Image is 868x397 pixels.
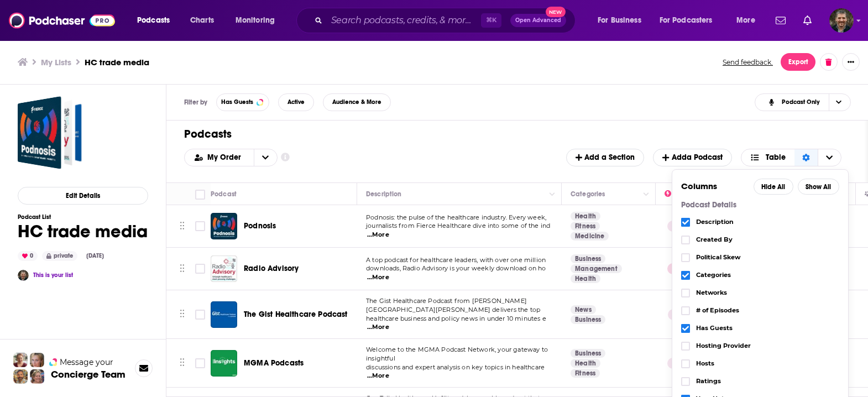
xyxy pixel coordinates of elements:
[30,353,44,367] img: Jules Profile
[18,213,148,221] h3: Podcast List
[13,353,28,367] img: Sydney Profile
[842,53,860,71] button: Show More Button
[195,264,205,274] span: Toggle select row
[667,358,684,369] p: 44
[323,93,391,111] button: Audience & More
[668,309,684,320] p: 51
[571,305,596,314] a: News
[696,361,839,367] span: Hosts
[794,149,818,166] div: Sort Direction
[179,260,186,277] button: Move
[755,93,851,111] button: Choose View
[179,218,186,234] button: Move
[696,272,839,278] span: Categories
[571,369,600,378] a: Fitness
[782,99,820,105] span: Podcast Only
[30,369,44,384] img: Barbara Profile
[667,263,684,274] p: 62
[598,13,641,28] span: For Business
[736,13,755,28] span: More
[211,301,237,328] img: The Gist Healthcare Podcast
[51,369,126,380] h3: Concierge Team
[798,179,839,195] button: Show All
[829,8,854,33] img: User Profile
[228,12,289,29] button: open menu
[307,8,586,33] div: Search podcasts, credits, & more...
[211,350,237,377] img: MGMA Podcasts
[729,12,769,29] button: open menu
[33,271,73,279] a: This is your list
[42,251,77,261] div: private
[129,12,184,29] button: open menu
[829,8,854,33] button: Show profile menu
[696,378,839,384] span: Ratings
[327,12,481,29] input: Search podcasts, credits, & more...
[696,254,839,260] span: Political Skew
[741,149,842,166] button: Choose View
[366,315,546,322] span: healthcare business and policy news in under 10 minutes e
[244,221,276,232] a: Podnosis
[546,7,566,17] span: New
[183,12,221,29] a: Charts
[754,179,793,195] button: Hide All
[829,8,854,33] span: Logged in as vincegalloro
[195,310,205,320] span: Toggle select row
[366,363,545,371] span: discussions and expert analysis on key topics in healthcare
[696,307,839,314] span: # of Episodes
[366,264,546,272] span: downloads, Radio Advisory is your weekly download on ho
[244,263,299,274] a: Radio Advisory
[278,93,314,111] button: Active
[366,297,540,314] span: The Gist Healthcare Podcast from [PERSON_NAME][GEOGRAPHIC_DATA][PERSON_NAME] delivers the top
[660,13,713,28] span: For Podcasters
[179,355,186,372] button: Move
[60,357,113,368] span: Message your
[366,346,548,362] span: Welcome to the MGMA Podcast Network, your gateway to insightful
[244,264,299,273] span: Radio Advisory
[244,309,348,320] a: The Gist Healthcare Podcast
[18,96,91,169] a: HC trade media
[571,264,622,273] a: Management
[254,149,277,166] button: open menu
[515,18,561,23] span: Open Advanced
[571,222,600,231] a: Fitness
[696,237,839,243] span: Created By
[576,153,635,162] span: Add a Section
[652,12,729,29] button: open menu
[18,270,29,281] a: Vince Galloro
[18,221,148,242] h1: HC trade media
[18,251,38,261] div: 0
[510,14,566,27] button: Open AdvancedNew
[244,310,348,319] span: The Gist Healthcare Podcast
[799,11,816,30] a: Show notifications dropdown
[281,152,290,163] a: Show additional information
[367,372,389,380] span: ...More
[571,315,605,324] a: Business
[781,53,815,71] button: Export
[185,154,254,161] button: open menu
[481,13,501,28] span: ⌘ K
[137,13,170,28] span: Podcasts
[18,187,148,205] button: Edit Details
[184,127,841,141] h1: Podcasts
[771,11,790,30] a: Show notifications dropdown
[546,188,559,201] button: Column Actions
[366,222,550,229] span: journalists from Fierce Healthcare dive into some of the ind
[681,182,749,191] h3: Columns
[236,13,275,28] span: Monitoring
[211,213,237,239] a: Podnosis
[244,358,304,368] span: MGMA Podcasts
[184,149,278,166] h2: Choose List sort
[830,359,857,386] iframe: Intercom live chat
[571,254,605,263] a: Business
[571,349,605,358] a: Business
[195,358,205,368] span: Toggle select row
[211,255,237,282] img: Radio Advisory
[9,10,115,31] img: Podchaser - Follow, Share and Rate Podcasts
[332,99,381,105] span: Audience & More
[82,252,108,260] div: [DATE]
